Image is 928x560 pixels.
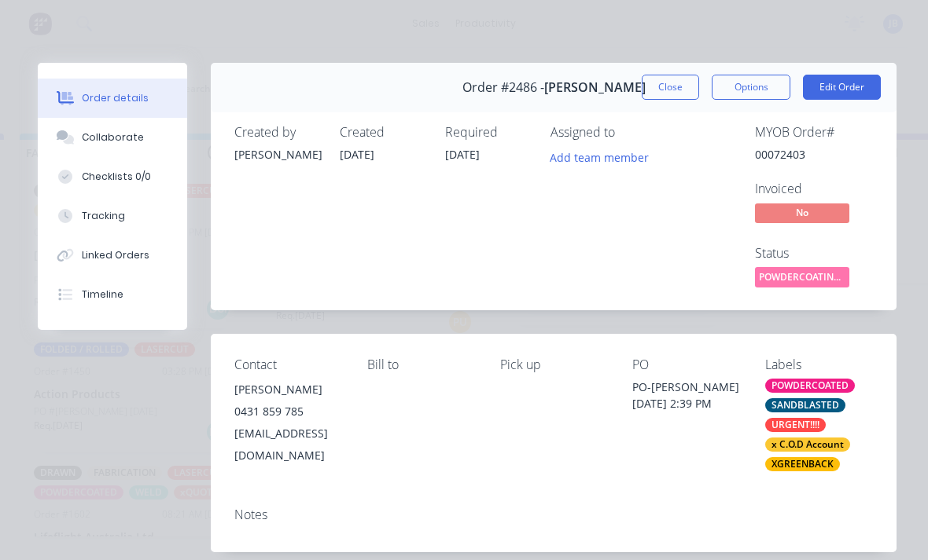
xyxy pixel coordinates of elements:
div: 0431 859 785 [234,401,342,423]
div: [PERSON_NAME] [234,379,342,401]
div: [EMAIL_ADDRESS][DOMAIN_NAME] [234,423,342,467]
div: PO [632,357,740,372]
button: Order details [38,79,187,118]
button: Linked Orders [38,236,187,275]
span: Order #2486 - [462,80,544,95]
div: Tracking [82,209,125,223]
div: Contact [234,357,342,372]
div: Bill to [367,357,475,372]
span: No [755,203,849,223]
div: Created by [234,125,321,140]
div: x C.O.D Account [765,437,850,452]
div: URGENT!!!! [765,418,826,432]
button: Collaborate [38,118,187,157]
div: Collaborate [82,130,144,145]
div: Order details [82,91,149,105]
div: Labels [765,357,873,372]
div: Invoiced [755,181,873,196]
span: [DATE] [445,147,480,162]
div: POWDERCOATED [765,379,855,393]
div: Checklists 0/0 [82,170,151,184]
div: 00072403 [755,146,873,163]
div: Linked Orders [82,248,149,262]
button: Add team member [551,146,657,167]
button: POWDERCOATING/S... [755,267,849,291]
button: Tracking [38,196,187,236]
div: Notes [234,507,873,522]
button: Checklists 0/0 [38,157,187,196]
span: [DATE] [340,147,374,162]
span: POWDERCOATING/S... [755,267,849,287]
button: Close [642,75,699,100]
button: Add team member [542,146,657,167]
button: Edit Order [803,75,881,100]
div: Pick up [500,357,608,372]
div: MYOB Order # [755,125,873,140]
div: SANDBLASTED [765,398,845,412]
div: XGREENBACK [765,457,840,471]
div: Timeline [82,287,123,302]
div: [PERSON_NAME] [234,146,321,163]
span: [PERSON_NAME] [544,80,646,95]
button: Options [712,75,790,100]
div: Required [445,125,532,140]
div: Status [755,246,873,261]
div: PO-[PERSON_NAME] [DATE] 2:39 PM [632,379,740,412]
div: [PERSON_NAME]0431 859 785[EMAIL_ADDRESS][DOMAIN_NAME] [234,379,342,467]
div: Assigned to [551,125,708,140]
button: Timeline [38,275,187,314]
div: Created [340,125,426,140]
